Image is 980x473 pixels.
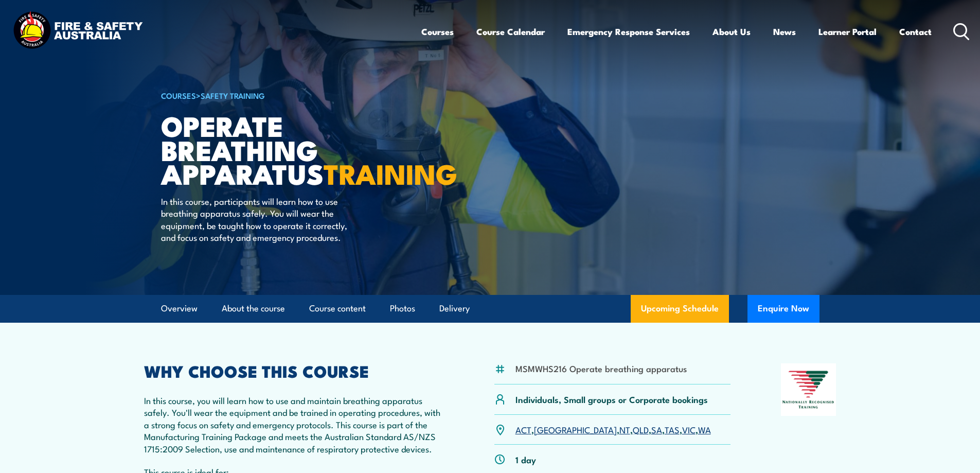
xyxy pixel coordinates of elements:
[515,393,708,405] p: Individuals, Small groups or Corporate bookings
[633,423,649,435] a: QLD
[665,423,680,435] a: TAS
[712,18,751,45] a: About Us
[651,423,662,435] a: SA
[144,394,444,454] p: In this course, you will learn how to use and maintain breathing apparatus safely. You'll wear th...
[515,453,536,465] p: 1 day
[421,18,454,45] a: Courses
[515,362,687,374] li: MSMWHS216 Operate breathing apparatus
[324,151,457,194] strong: TRAINING
[682,423,696,435] a: VIC
[161,89,415,101] h6: >
[515,424,711,435] p: , , , , , , ,
[567,18,690,45] a: Emergency Response Services
[619,423,630,435] a: NT
[161,113,415,185] h1: Operate Breathing Apparatus
[161,90,196,101] a: COURSES
[818,18,877,45] a: Learner Portal
[899,18,932,45] a: Contact
[781,363,836,416] img: Nationally Recognised Training logo.
[390,295,415,322] a: Photos
[222,295,285,322] a: About the course
[698,423,711,435] a: WA
[773,18,796,45] a: News
[144,363,444,378] h2: WHY CHOOSE THIS COURSE
[534,423,617,435] a: [GEOGRAPHIC_DATA]
[161,295,198,322] a: Overview
[476,18,545,45] a: Course Calendar
[631,295,729,323] a: Upcoming Schedule
[439,295,470,322] a: Delivery
[747,295,819,323] button: Enquire Now
[201,90,265,101] a: Safety Training
[515,423,531,435] a: ACT
[309,295,366,322] a: Course content
[161,195,349,243] p: In this course, participants will learn how to use breathing apparatus safely. You will wear the ...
